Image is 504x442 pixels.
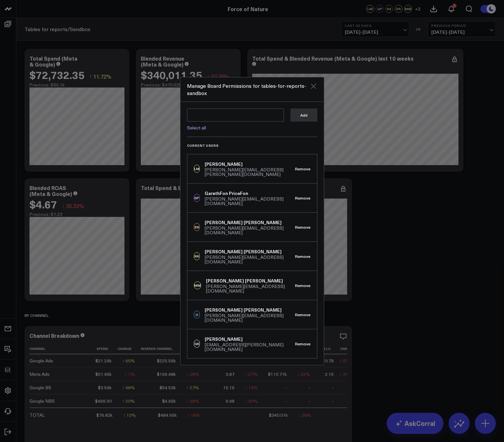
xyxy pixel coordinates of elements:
[194,194,200,202] div: GP
[205,313,295,322] div: [PERSON_NAME][EMAIL_ADDRESS][DOMAIN_NAME]
[205,307,295,313] div: [PERSON_NAME] [PERSON_NAME]
[194,281,201,289] div: MM
[206,284,295,293] div: [PERSON_NAME][EMAIL_ADDRESS][DOMAIN_NAME]
[205,226,295,235] div: [PERSON_NAME][EMAIL_ADDRESS][DOMAIN_NAME]
[205,342,295,352] div: [EMAIL_ADDRESS][PERSON_NAME][DOMAIN_NAME]
[295,196,310,200] button: Remove
[187,125,206,131] a: Select all
[295,312,310,317] button: Remove
[295,283,310,288] button: Remove
[295,254,310,259] button: Remove
[206,278,295,284] div: [PERSON_NAME] [PERSON_NAME]
[205,167,295,177] div: [PERSON_NAME][EMAIL_ADDRESS][PERSON_NAME][DOMAIN_NAME]
[194,311,200,318] div: JJ
[194,165,200,173] div: LM
[205,197,295,206] div: [PERSON_NAME][EMAIL_ADDRESS][DOMAIN_NAME]
[194,223,200,231] div: SS
[187,144,317,147] h3: Current Users
[295,341,310,346] button: Remove
[295,166,310,171] button: Remove
[194,252,200,260] div: RR
[290,108,317,122] button: Add
[205,248,295,255] div: [PERSON_NAME] [PERSON_NAME]
[205,161,295,167] div: [PERSON_NAME]
[205,190,295,197] div: GarethFon PriceFon
[205,336,295,342] div: [PERSON_NAME]
[187,82,309,97] div: Manage Board Permissions for tables-for-reports-sandbox
[205,219,295,226] div: [PERSON_NAME] [PERSON_NAME]
[295,225,310,229] button: Remove
[194,340,200,348] div: GK
[205,255,295,264] div: [PERSON_NAME][EMAIL_ADDRESS][DOMAIN_NAME]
